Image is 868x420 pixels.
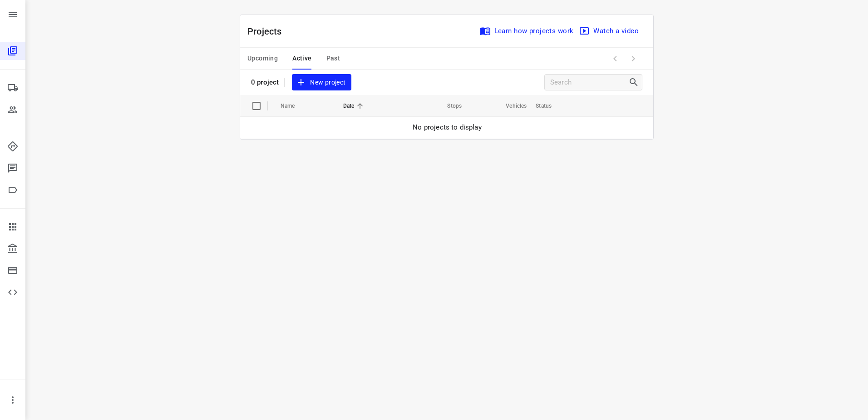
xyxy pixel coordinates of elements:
button: New project [292,74,351,91]
span: Next Page [624,50,642,68]
span: Stops [435,100,462,111]
p: Projects [247,25,289,38]
span: Active [292,53,311,64]
span: Name [281,100,307,111]
span: Date [343,100,366,111]
span: New project [297,77,345,88]
span: Status [536,100,563,111]
span: Vehicles [494,100,527,111]
p: 0 project [251,78,279,86]
input: Search projects [550,75,628,90]
span: Past [326,53,340,64]
div: Search [628,77,642,88]
span: Upcoming [247,53,278,64]
span: Previous Page [606,50,624,68]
